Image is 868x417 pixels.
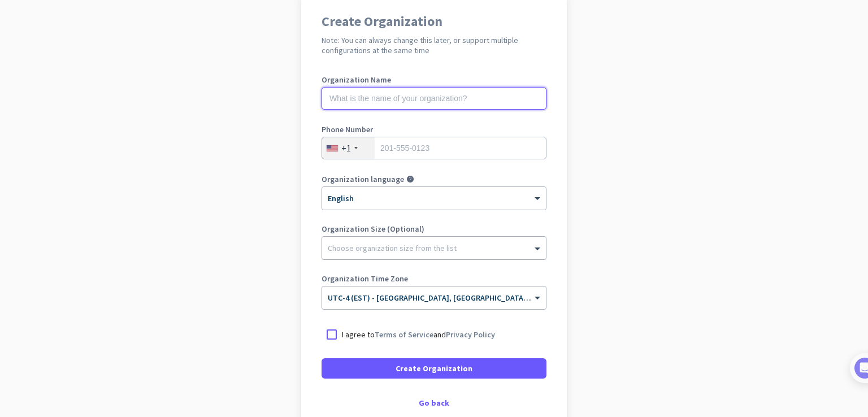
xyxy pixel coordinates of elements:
[322,175,404,183] label: Organization language
[341,142,351,154] div: +1
[322,87,546,110] input: What is the name of your organization?
[446,329,495,340] a: Privacy Policy
[322,358,546,379] button: Create Organization
[375,329,433,340] a: Terms of Service
[322,275,546,283] label: Organization Time Zone
[322,35,546,55] h2: Note: You can always change this later, or support multiple configurations at the same time
[322,76,546,84] label: Organization Name
[396,363,472,374] span: Create Organization
[342,329,495,340] p: I agree to and
[322,125,546,133] label: Phone Number
[322,225,546,233] label: Organization Size (Optional)
[322,137,546,159] input: 201-555-0123
[406,175,414,183] i: help
[322,15,546,28] h1: Create Organization
[322,399,546,407] div: Go back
